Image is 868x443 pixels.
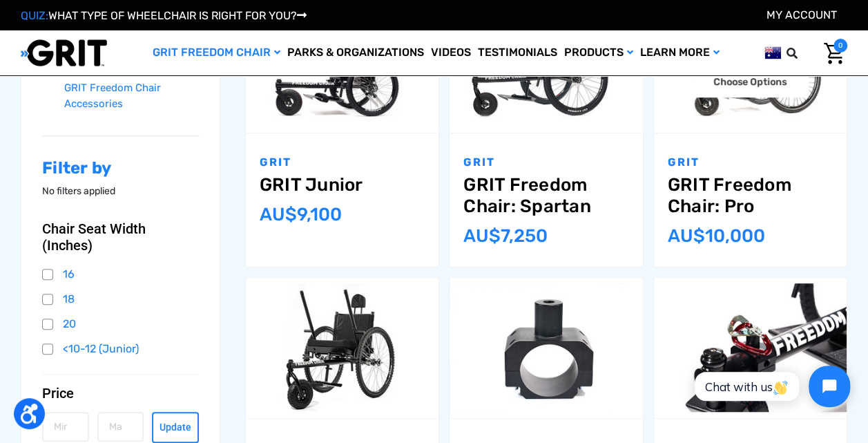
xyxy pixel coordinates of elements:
[793,39,813,68] input: Search
[21,9,48,22] span: QUIZ:
[42,314,199,334] a: 20
[679,354,862,419] iframe: Tidio Chat
[42,220,188,254] span: Chair Seat Width (Inches)
[668,225,765,247] span: AU$‌10,000
[463,225,548,247] span: AU$‌7,250
[427,30,474,75] a: Videos
[42,289,199,310] a: 18
[474,30,561,75] a: Testimonials
[764,44,781,62] img: au.png
[824,43,844,64] img: Cart
[42,412,89,442] input: Min.
[654,278,847,418] a: Utility Clamp - Rope Mount,$349.00
[668,154,833,171] p: GRIT
[97,412,144,442] input: Max.
[284,30,427,75] a: Parks & Organizations
[833,39,847,53] span: 0
[42,184,199,198] p: No filters applied
[260,154,425,171] p: GRIT
[152,412,199,443] button: Update
[450,283,642,412] img: Utility Clamp - Bare
[637,30,723,75] a: Learn More
[654,283,847,412] img: Utility Clamp - Rope Mount
[561,30,637,75] a: Products
[450,278,642,418] a: Utility Clamp - Bare,$299.00
[42,385,199,402] button: Price
[260,204,342,225] span: AU$‌9,100
[813,39,847,68] a: Cart with 0 items
[668,174,833,217] a: GRIT Freedom Chair: Pro,$5,495.00
[64,78,199,113] a: GRIT Freedom Chair Accessories
[766,8,837,21] a: Account
[21,9,307,22] a: QUIZ:WHAT TYPE OF WHEELCHAIR IS RIGHT FOR YOU?
[246,278,438,418] a: GRIT Freedom Chair: 3.0,$2,995.00
[691,66,809,97] a: Choose Options
[42,158,199,178] h2: Filter by
[42,264,199,285] a: 16
[246,283,438,412] img: GRIT Freedom Chair: 3.0
[42,220,199,254] button: Chair Seat Width (Inches)
[42,339,199,359] a: <10-12 (Junior)
[149,30,284,75] a: GRIT Freedom Chair
[463,154,628,171] p: GRIT
[260,174,425,196] a: GRIT Junior,$4,995.00
[21,39,107,67] img: GRIT All-Terrain Wheelchair and Mobility Equipment
[42,385,74,402] span: Price
[463,174,628,217] a: GRIT Freedom Chair: Spartan,$3,995.00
